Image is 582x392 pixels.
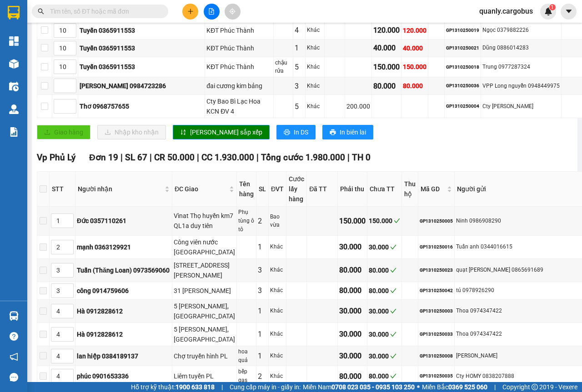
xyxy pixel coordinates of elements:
div: Bao vừa [270,213,285,230]
div: Công viên nước [GEOGRAPHIC_DATA] [174,237,235,257]
span: check [390,244,396,250]
span: aim [229,8,236,15]
span: check [390,373,396,379]
div: [STREET_ADDRESS][PERSON_NAME] [174,260,235,280]
div: 2 [258,215,267,227]
button: aim [225,4,241,20]
span: In biên lai [340,127,366,137]
td: GP1310250021 [445,40,481,57]
div: Ngọc 0379882226 [482,26,560,35]
span: sort-ascending [180,129,186,136]
div: Khác [307,82,323,90]
img: warehouse-icon [9,311,19,321]
div: KĐT Phúc Thành [206,62,272,72]
div: Khác [307,102,323,111]
span: Cung cấp máy in - giấy in: [230,382,301,392]
span: In DS [294,127,308,137]
button: printerIn biên lai [322,125,373,139]
input: Tìm tên, số ĐT hoặc mã đơn [50,6,157,16]
td: GP1310250018 [445,57,481,78]
div: 30.000 [369,351,400,361]
span: | [197,152,199,163]
span: Mã GD [421,184,445,194]
div: 3 [258,285,267,296]
span: TH 0 [352,152,371,163]
div: Tuấn (Thăng Loan) 0973569060 [77,265,171,275]
span: check [394,218,400,224]
div: 5 [295,101,304,112]
div: Tuyến 0365911553 [80,43,203,53]
span: 1 [551,4,554,10]
div: Tuyến 0365911553 [80,25,203,35]
span: | [150,152,152,163]
div: GP1310250035 [420,372,453,380]
td: GP1310250004 [445,95,481,118]
img: warehouse-icon [9,104,19,114]
strong: 1900 633 818 [176,383,215,391]
div: 1 [258,305,267,317]
div: GP1310250008 [420,352,453,360]
div: Khác [270,307,285,315]
span: notification [10,352,18,361]
div: Trung 0977287324 [482,63,560,71]
span: CC 1.930.000 [201,152,254,163]
div: bếp gas [238,367,255,385]
div: Hà 0912828612 [77,329,171,339]
div: GP1310250016 [420,243,453,251]
span: | [256,152,259,163]
div: Tuyến 0365911553 [80,62,203,72]
div: Hà 0912828612 [77,306,171,316]
div: GP1310250005 [420,218,453,225]
div: 1 [258,241,267,253]
td: GP1310250042 [418,282,455,300]
th: Đã TT [307,172,338,207]
span: check [390,267,396,273]
div: 40.000 [373,42,400,54]
div: 5 [PERSON_NAME], [GEOGRAPHIC_DATA] [174,301,235,321]
button: caret-down [561,4,577,20]
span: caret-down [565,7,573,15]
th: Thu hộ [402,172,418,207]
div: GP1310250019 [446,27,479,34]
div: GP1310250042 [420,287,453,294]
div: Khác [307,44,323,52]
div: chậu rửa [275,59,291,76]
td: GP1310250035 [418,366,455,387]
span: | [221,382,223,392]
div: GP1310250036 [446,82,479,89]
div: phúc 0901653336 [77,371,171,381]
div: hoa quả [238,347,255,365]
div: 40.000 [403,43,426,53]
span: Người nhận [78,184,163,194]
span: [PERSON_NAME] sắp xếp [190,127,262,137]
span: | [494,382,496,392]
div: 200.000 [346,101,370,111]
div: KĐT Phúc Thành [206,25,272,35]
button: printerIn DS [276,125,316,139]
div: Khác [270,330,285,338]
span: Hỗ trợ kỹ thuật: [131,382,215,392]
div: 120.000 [373,25,400,36]
th: Tên hàng [237,172,256,207]
div: 30.000 [369,242,400,252]
div: GP1310250023 [420,267,453,274]
span: quanly.cargobus [472,5,540,17]
div: 150.000 [373,61,400,73]
td: GP1310250005 [418,207,455,236]
td: GP1310250008 [418,346,455,367]
span: ĐC Giao [175,184,227,194]
div: 30.000 [339,241,366,253]
div: KĐT Phúc Thành [206,43,272,53]
button: uploadGiao hàng [37,125,90,139]
div: 80.000 [369,371,400,381]
div: lan hiệp 0384189137 [77,351,171,361]
span: printer [330,129,336,136]
div: VPP Long nguyễn 0948449975 [482,82,560,90]
div: 80.000 [373,80,400,92]
div: 30.000 [369,329,400,339]
th: STT [50,172,75,207]
span: Miền Bắc [422,382,487,392]
div: 30.000 [339,305,366,317]
div: Phụ tùng ô tô [238,208,255,234]
span: ⚪️ [417,385,420,389]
